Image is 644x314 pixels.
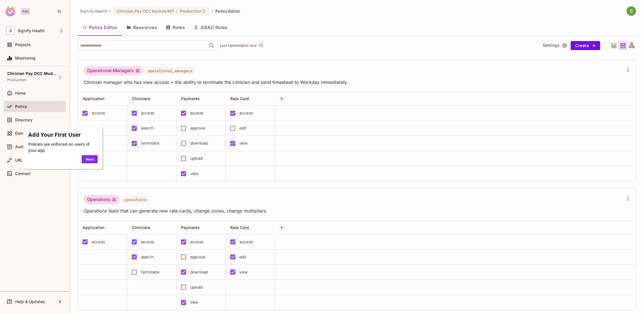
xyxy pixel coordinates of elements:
[15,171,31,176] span: Connect
[84,195,120,204] div: Operations
[141,254,154,260] div: search
[122,196,149,203] span: operations
[15,104,27,109] span: Policy
[208,42,216,49] button: Open
[230,225,249,230] span: Rate Card
[141,125,154,131] div: search
[15,158,41,162] span: URL Mapping
[84,79,624,85] span: Clinician manager who has view access + the ability to terminate the clinician and send timesheet...
[239,140,248,146] div: view
[6,27,15,35] span: S
[15,118,32,122] span: Directory
[75,4,77,11] div: Close tooltip
[15,56,36,60] span: Monitoring
[145,67,195,74] span: operational_managers
[190,269,208,275] div: download
[80,8,107,14] span: the active workspace
[78,20,122,34] button: Policy Editor
[190,155,203,161] div: upload
[230,96,249,101] span: Rate Card
[6,19,67,30] span: Policies are enforced on users of your app.
[141,110,154,116] div: access
[571,41,600,50] button: Create
[161,20,189,34] button: Roles
[15,299,45,304] span: Help & Updates
[190,284,203,290] div: upload
[239,269,248,275] div: view
[239,239,253,245] div: access
[239,125,247,131] div: edit
[190,239,203,245] div: access
[215,8,240,14] span: Policy Editor
[141,239,154,245] div: access
[15,145,34,149] span: Audit Log
[220,43,257,48] p: Last Updated just now
[257,42,264,49] span: Click to refresh data
[239,254,247,260] div: edit
[84,208,624,214] span: Operations team that can generate new rate cards, change zones, change multipliers.
[141,269,159,275] div: terminate
[540,41,568,50] button: Settings
[18,29,44,33] span: Workspace: Signify Health
[259,43,264,48] span: refresh
[627,6,636,16] img: Sangeeta Shah
[117,8,174,14] span: Clinician Pay OCC Module BFF
[190,299,199,305] div: view
[92,110,105,116] div: access
[92,239,105,245] div: access
[190,110,203,116] div: access
[5,6,15,16] img: SReyMgAAAABJRU5ErkJggg==
[239,110,253,116] div: access
[190,125,205,131] div: approve
[15,43,31,47] span: Projects
[84,66,143,75] div: Operational Managers
[180,8,202,14] span: Production
[189,20,232,34] button: ABAC Rules
[15,91,26,95] span: Home
[181,96,200,101] span: Payments
[75,5,77,10] a: ×
[83,96,105,101] span: Application
[7,78,27,82] span: Production
[141,140,159,146] div: terminate
[21,8,30,15] div: Pro
[59,32,75,41] a: Next
[110,8,111,14] li: /
[15,131,32,136] span: Elements
[176,9,178,13] span: :
[190,171,199,177] div: view
[132,96,151,101] span: Clinicians
[258,42,264,49] button: refresh
[83,225,105,230] span: Application
[190,140,208,146] div: download
[132,225,151,230] span: Clinicians
[6,8,58,16] span: Add Your First User
[181,225,200,230] span: Payments
[7,71,58,76] span: Clinician Pay OCC Module BFF
[190,254,205,260] div: approve
[122,20,161,34] button: Resources
[212,8,213,14] li: /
